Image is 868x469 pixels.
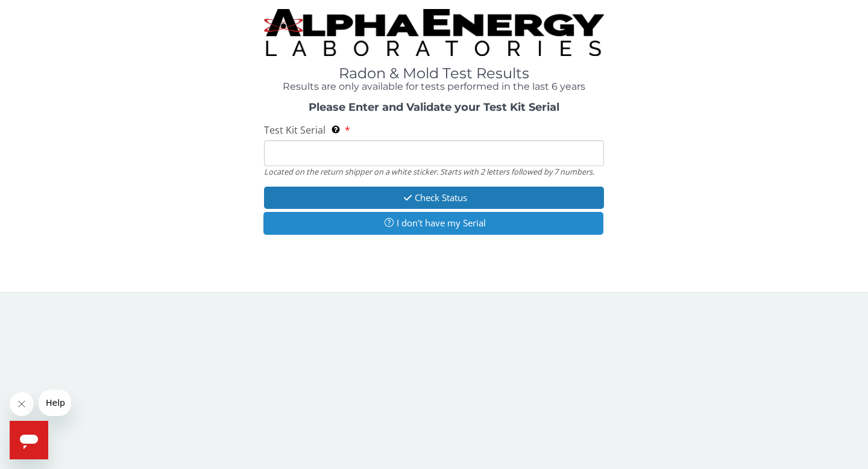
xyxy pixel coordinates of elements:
[264,187,604,209] button: Check Status
[39,390,71,416] iframe: Message from company
[264,123,325,137] span: Test Kit Serial
[264,81,604,92] h4: Results are only available for tests performed in the last 6 years
[309,101,559,114] strong: Please Enter and Validate your Test Kit Serial
[264,166,604,177] div: Located on the return shipper on a white sticker. Starts with 2 letters followed by 7 numbers.
[264,66,604,81] h1: Radon & Mold Test Results
[10,392,34,416] iframe: Close message
[10,421,48,459] iframe: Button to launch messaging window
[263,212,603,234] button: I don't have my Serial
[264,9,604,56] img: TightCrop.jpg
